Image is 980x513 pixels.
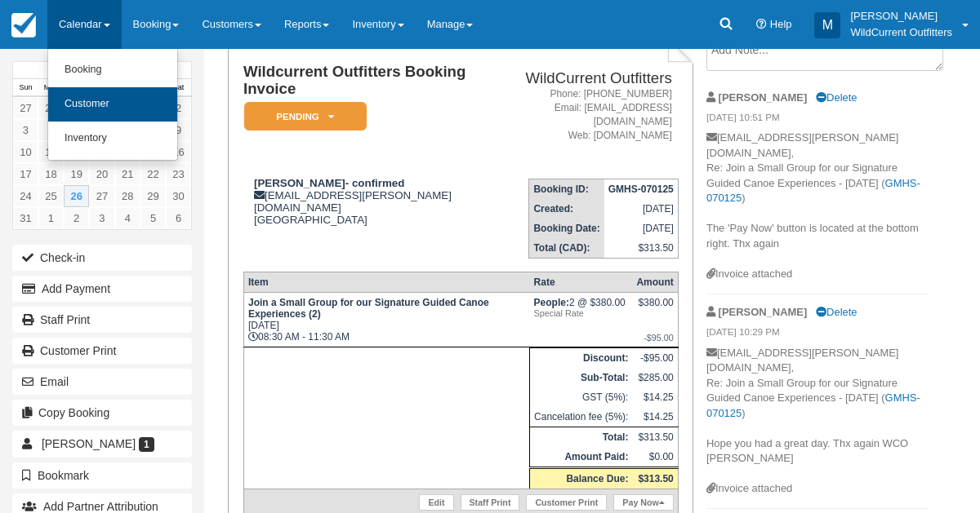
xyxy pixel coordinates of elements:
a: Customer [48,87,177,122]
th: Sat [166,79,191,97]
a: Booking [48,53,177,87]
a: 5 [140,207,166,229]
a: 27 [89,185,114,207]
p: [EMAIL_ADDRESS][PERSON_NAME][DOMAIN_NAME], Re: Join a Small Group for our Signature Guided Canoe ... [706,130,927,267]
th: Created: [529,199,604,219]
div: Invoice attached [706,267,927,282]
p: [PERSON_NAME] [850,8,952,24]
a: Pending [243,101,361,131]
a: 30 [166,185,191,207]
a: 16 [166,141,191,163]
a: 3 [13,119,38,141]
td: -$95.00 [632,348,678,369]
a: Staff Print [12,307,192,333]
em: [DATE] 10:51 PM [706,111,927,129]
a: Pay Now [613,494,673,511]
em: Pending [244,102,367,130]
img: checkfront-main-nav-mini-logo.png [11,13,36,38]
div: $380.00 [636,297,673,321]
a: 22 [140,163,166,185]
a: 1 [38,207,64,229]
th: Sub-Total: [530,368,633,387]
a: 21 [115,163,140,185]
a: 28 [115,185,140,207]
td: $313.50 [632,427,678,448]
a: 10 [13,141,38,163]
h1: Wildcurrent Outfitters Booking Invoice [243,64,493,97]
td: [DATE] [604,219,679,238]
em: [DATE] 10:29 PM [706,325,927,343]
th: Amount [632,272,678,293]
strong: People [534,297,569,308]
a: Edit [419,494,453,511]
a: 26 [64,185,89,207]
h2: WildCurrent Outfitters [500,70,671,87]
i: Help [756,20,767,30]
th: Rate [530,272,633,293]
td: Cancelation fee (5%): [530,407,633,427]
th: Balance Due: [530,468,633,489]
button: Add Payment [12,276,192,302]
td: $14.25 [632,387,678,407]
button: Copy Booking [12,400,192,426]
td: 2 @ $380.00 [530,293,633,347]
th: Booking Date: [529,219,604,238]
strong: [PERSON_NAME] [719,306,808,318]
th: Discount: [530,348,633,369]
span: Help [770,18,792,30]
span: [PERSON_NAME] [42,437,136,450]
a: 23 [166,163,191,185]
div: [EMAIL_ADDRESS][PERSON_NAME][DOMAIN_NAME] [GEOGRAPHIC_DATA] [243,177,493,226]
span: 1 [139,437,154,452]
strong: $313.50 [638,473,673,484]
td: [DATE] [604,199,679,219]
ul: Calendar [47,49,178,161]
strong: GMHS-070125 [608,184,674,195]
th: Booking ID: [529,179,604,200]
th: Amount Paid: [530,447,633,468]
p: WildCurrent Outfitters [850,24,952,41]
td: $14.25 [632,407,678,427]
td: [DATE] 08:30 AM - 11:30 AM [243,293,529,347]
th: Total (CAD): [529,238,604,259]
div: M [814,12,840,38]
a: 11 [38,141,64,163]
a: 25 [38,185,64,207]
a: 6 [166,207,191,229]
th: Mon [38,79,64,97]
button: Check-in [12,245,192,271]
strong: Join a Small Group for our Signature Guided Canoe Experiences (2) [248,297,489,320]
a: 28 [38,97,64,119]
a: 27 [13,97,38,119]
a: 20 [89,163,114,185]
div: Invoice attached [706,481,927,497]
a: 9 [166,119,191,141]
strong: [PERSON_NAME]- confirmed [254,177,404,189]
a: 2 [166,97,191,119]
a: Customer Print [526,494,607,511]
a: 31 [13,207,38,229]
a: 24 [13,185,38,207]
p: [EMAIL_ADDRESS][PERSON_NAME][DOMAIN_NAME], Re: Join a Small Group for our Signature Guided Canoe ... [706,346,927,482]
th: Sun [13,79,38,97]
a: 29 [140,185,166,207]
address: Phone: [PHONE_NUMBER] Email: [EMAIL_ADDRESS][DOMAIN_NAME] Web: [DOMAIN_NAME] [500,87,671,144]
th: Total: [530,427,633,448]
td: $0.00 [632,447,678,468]
a: [PERSON_NAME] 1 [12,431,192,457]
a: 2 [64,207,89,229]
a: Inventory [48,122,177,156]
a: 4 [38,119,64,141]
a: Customer Print [12,338,192,364]
th: Item [243,272,529,293]
a: 17 [13,163,38,185]
td: $285.00 [632,368,678,387]
a: 3 [89,207,114,229]
a: Delete [816,91,857,104]
td: $313.50 [604,238,679,259]
a: Delete [816,306,857,318]
strong: [PERSON_NAME] [719,91,808,104]
button: Email [12,369,192,395]
a: GMHS-070125 [706,391,920,419]
em: -$95.00 [636,333,673,343]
